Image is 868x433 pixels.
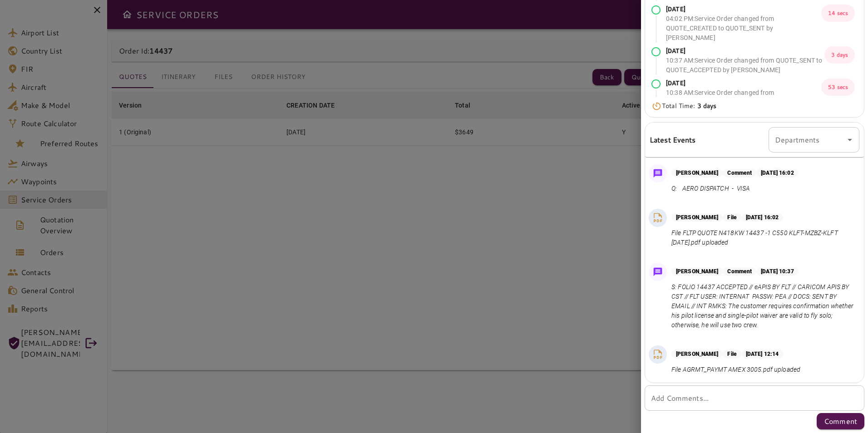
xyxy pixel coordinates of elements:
[723,350,741,358] p: File
[651,348,665,361] img: PDF File
[824,46,855,64] p: 3 days
[756,267,798,276] p: [DATE] 10:37
[666,56,824,75] p: 10:37 AM : Service Order changed from QUOTE_SENT to QUOTE_ACCEPTED by [PERSON_NAME]
[671,350,723,358] p: [PERSON_NAME]
[666,46,824,56] p: [DATE]
[662,101,716,111] p: Total Time:
[741,350,783,358] p: [DATE] 12:14
[723,213,741,221] p: File
[671,228,856,247] p: File FLTP QUOTE N418KW 14437 -1 C550 KLFT-MZBZ-KLFT [DATE].pdf uploaded
[821,79,855,96] p: 53 secs
[651,167,664,180] img: Message Icon
[666,14,821,43] p: 04:02 PM : Service Order changed from QUOTE_CREATED to QUOTE_SENT by [PERSON_NAME]
[723,169,756,177] p: Comment
[651,266,664,278] img: Message Icon
[666,88,821,117] p: 10:38 AM : Service Order changed from QUOTE_ACCEPTED to AWAITING_ASSIGNMENT by [PERSON_NAME]
[666,79,821,88] p: [DATE]
[824,416,857,427] p: Comment
[741,213,783,221] p: [DATE] 16:02
[671,213,723,221] p: [PERSON_NAME]
[756,169,798,177] p: [DATE] 16:02
[843,133,856,146] button: Open
[651,102,662,111] img: Timer Icon
[723,267,756,276] p: Comment
[650,134,696,146] h6: Latest Events
[817,413,864,429] button: Comment
[671,184,799,193] p: Q: AERO DISPATCH - VISA
[821,5,855,22] p: 14 secs
[671,282,856,330] p: S: FOLIO 14437 ACCEPTED // eAPIS BY FLT // CARICOM APIS BY CST // FLT USER: INTERNAT PASSW: PEA /...
[666,5,821,14] p: [DATE]
[671,267,723,276] p: [PERSON_NAME]
[671,169,723,177] p: [PERSON_NAME]
[671,365,800,374] p: File AGRMT_PAYMT AMEX 3005.pdf uploaded
[697,101,717,110] b: 3 days
[651,211,665,225] img: PDF File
